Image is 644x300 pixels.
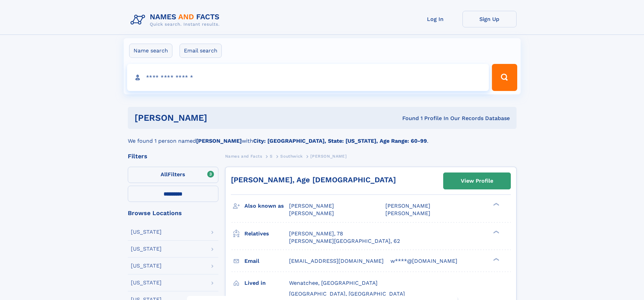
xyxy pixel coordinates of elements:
[244,228,289,239] h3: Relatives
[289,230,343,237] a: [PERSON_NAME], 78
[244,255,289,267] h3: Email
[131,280,162,285] div: [US_STATE]
[492,230,500,234] div: ❯
[289,291,405,297] span: [GEOGRAPHIC_DATA], [GEOGRAPHIC_DATA]
[289,280,378,286] span: Wenatchee, [GEOGRAPHIC_DATA]
[180,44,222,58] label: Email search
[225,152,262,160] a: Names and Facts
[196,138,242,144] b: [PERSON_NAME]
[289,203,334,209] span: [PERSON_NAME]
[128,11,225,29] img: Logo Names and Facts
[128,210,218,216] div: Browse Locations
[408,11,462,27] a: Log In
[492,257,500,261] div: ❯
[131,229,162,235] div: [US_STATE]
[385,203,430,209] span: [PERSON_NAME]
[492,64,517,91] button: Search Button
[131,246,162,252] div: [US_STATE]
[253,138,427,144] b: City: [GEOGRAPHIC_DATA], State: [US_STATE], Age Range: 60-99
[444,173,510,189] a: View Profile
[244,277,289,289] h3: Lived in
[280,154,303,159] span: Southwick
[129,44,172,58] label: Name search
[289,237,400,245] a: [PERSON_NAME][GEOGRAPHIC_DATA], 62
[128,167,218,183] label: Filters
[462,11,517,27] a: Sign Up
[128,129,517,145] div: We found 1 person named with .
[280,152,303,160] a: Southwick
[310,154,347,159] span: [PERSON_NAME]
[127,64,489,91] input: search input
[231,176,396,184] a: [PERSON_NAME], Age [DEMOGRAPHIC_DATA]
[244,200,289,212] h3: Also known as
[131,263,162,269] div: [US_STATE]
[289,258,384,264] span: [EMAIL_ADDRESS][DOMAIN_NAME]
[161,171,168,178] span: All
[305,115,510,122] div: Found 1 Profile In Our Records Database
[385,210,430,216] span: [PERSON_NAME]
[492,202,500,207] div: ❯
[461,173,493,189] div: View Profile
[135,114,305,122] h1: [PERSON_NAME]
[270,154,273,159] span: S
[270,152,273,160] a: S
[289,210,334,216] span: [PERSON_NAME]
[128,153,218,159] div: Filters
